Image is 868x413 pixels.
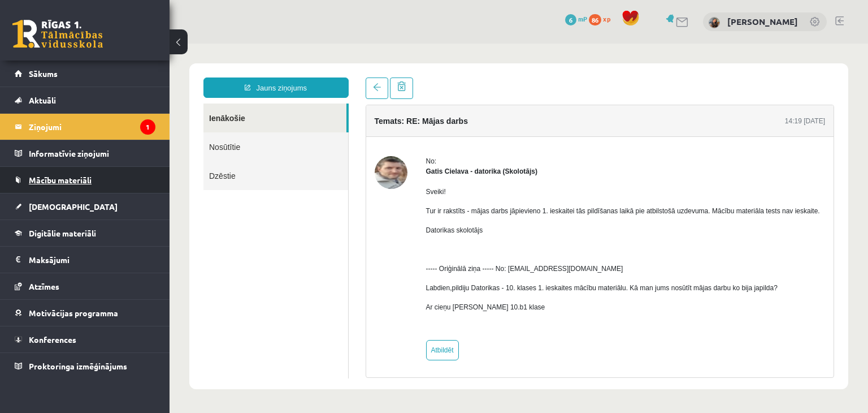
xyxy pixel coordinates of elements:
a: Ziņojumi1 [15,114,155,140]
a: Motivācijas programma [15,300,155,326]
a: Rīgas 1. Tālmācības vidusskola [12,20,103,48]
span: Digitālie materiāli [29,228,96,238]
a: Jauns ziņojums [34,34,179,54]
p: Datorikas skolotājs [257,182,650,192]
span: mP [578,14,587,23]
p: Sveiki! [257,143,650,153]
legend: Informatīvie ziņojumi [29,140,155,166]
span: 6 [565,14,576,25]
span: Sākums [29,68,58,79]
a: Sākums [15,61,155,87]
a: Aktuāli [15,87,155,113]
img: Sabīne Eiklone [709,17,720,28]
a: [DEMOGRAPHIC_DATA] [15,193,155,220]
span: 86 [589,14,601,25]
span: xp [603,14,610,23]
img: Gatis Cielava - datorika [205,113,238,145]
div: 14:19 [DATE] [615,72,656,83]
a: 86 xp [589,14,616,23]
h4: Temats: RE: Mājas darbs [205,73,298,82]
p: ----- Oriģinālā ziņa ----- No: [EMAIL_ADDRESS][DOMAIN_NAME] [257,220,650,230]
p: Labdien,pildiju Datorikas - 10. klases 1. ieskaites mācību materiālu. Kā man jums nosūtīt mājas d... [257,239,650,249]
span: Atzīmes [29,281,59,291]
legend: Maksājumi [29,247,155,273]
a: [PERSON_NAME] [727,16,798,27]
a: Informatīvie ziņojumi [15,140,155,166]
a: Atzīmes [15,273,155,299]
a: Nosūtītie [34,89,179,118]
span: Aktuāli [29,95,56,105]
strong: Gatis Cielava - datorika (Skolotājs) [257,124,368,132]
span: [DEMOGRAPHIC_DATA] [29,201,118,212]
span: Proktoringa izmēģinājums [29,361,127,371]
p: Ar cieņu [PERSON_NAME] 10.b1 klase [257,259,650,269]
a: Atbildēt [257,296,289,317]
legend: Ziņojumi [29,114,155,140]
a: Konferences [15,326,155,352]
a: Ienākošie [34,60,177,89]
a: Proktoringa izmēģinājums [15,353,155,379]
a: Maksājumi [15,247,155,273]
a: Mācību materiāli [15,167,155,193]
div: No: [257,113,650,123]
a: Dzēstie [34,118,179,147]
i: 1 [140,119,155,135]
a: 6 mP [565,14,587,23]
span: Konferences [29,334,76,345]
span: Motivācijas programma [29,308,118,318]
span: Mācību materiāli [29,175,92,185]
a: Digitālie materiāli [15,220,155,246]
p: Tur ir rakstīts - mājas darbs jāpievieno 1. ieskaitei tās pildīšanas laikā pie atbilstošā uzdevum... [257,162,650,173]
